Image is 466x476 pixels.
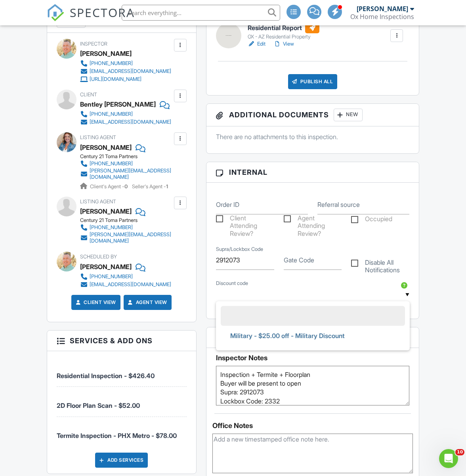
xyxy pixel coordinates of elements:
span: Termite Inspection - PHX Metro - $78.00 [57,432,177,440]
li: Service: Residential Inspection [57,357,187,387]
div: OX - AZ Residential Property [248,34,319,40]
div: Ox Home Inspections [350,13,414,21]
strong: 0 [124,184,128,189]
iframe: Intercom live chat [439,449,458,468]
label: Referral source [317,200,360,209]
li: Service: Termite Inspection - PHX Metro [57,417,187,446]
div: [URL][DOMAIN_NAME] [90,76,141,82]
li: Service: 2D Floor Plan Scan [57,387,187,417]
span: Military - $25.00 off - Military Discount [224,326,351,346]
input: Supra/Lockbox Code [216,250,274,270]
a: [PHONE_NUMBER] [80,110,171,118]
a: [PERSON_NAME] [80,205,132,217]
div: Publish All [288,74,338,89]
label: Occupied [351,215,392,225]
span: 10 [455,449,464,455]
div: [PERSON_NAME] [357,5,408,13]
div: [EMAIL_ADDRESS][DOMAIN_NAME] [90,281,171,288]
div: [PERSON_NAME][EMAIL_ADDRESS][DOMAIN_NAME] [90,168,172,180]
a: Agent View [126,298,167,306]
span: Listing Agent [80,134,116,140]
a: View [273,40,294,48]
input: Gate Code [284,250,342,270]
strong: 1 [166,184,168,189]
span: 2D Floor Plan Scan - $52.00 [57,401,140,409]
a: Edit [248,40,265,48]
a: [EMAIL_ADDRESS][DOMAIN_NAME] [80,67,171,75]
a: [EMAIL_ADDRESS][DOMAIN_NAME] [80,118,171,126]
div: [PERSON_NAME] [80,261,132,273]
label: Supra/Lockbox Code [216,246,263,253]
span: Seller's Agent - [132,184,168,189]
label: Order ID [216,200,239,209]
span: Residential Inspection - $426.40 [57,372,155,380]
div: [PHONE_NUMBER] [90,60,133,67]
p: There are no attachments to this inspection. [216,132,410,141]
div: Bentley [PERSON_NAME] [80,98,156,110]
h3: Notes [206,327,419,348]
label: Disable All Notifications [351,259,409,269]
a: SPECTORA [47,11,135,27]
div: [PERSON_NAME][EMAIL_ADDRESS][DOMAIN_NAME] [90,231,172,244]
label: Client Attending Review? [216,214,274,224]
span: Client's Agent - [90,184,129,189]
label: Gate Code [284,256,314,264]
div: [PHONE_NUMBER] [90,224,133,231]
label: Agent Attending Review? [284,214,342,224]
span: Client [80,92,97,97]
a: Client View [74,298,116,306]
a: [PHONE_NUMBER] [80,160,172,168]
span: Inspector [80,41,107,47]
h6: Residential Report [248,23,319,33]
h3: Internal [206,162,419,183]
input: Search everything... [122,5,280,21]
img: The Best Home Inspection Software - Spectora [47,4,64,21]
a: [EMAIL_ADDRESS][DOMAIN_NAME] [80,281,171,289]
div: [EMAIL_ADDRESS][DOMAIN_NAME] [90,119,171,125]
div: [PHONE_NUMBER] [90,161,133,167]
div: [PHONE_NUMBER] [90,111,133,117]
textarea: Inspection + Termite + Floorplan Buyer will be present to open Lockbox Code: 2332 Text Bentley 30... [216,366,410,405]
span: Scheduled By [80,254,117,260]
a: [PHONE_NUMBER] [80,59,171,67]
label: Discount code [216,280,248,287]
a: [PHONE_NUMBER] [80,224,172,231]
a: [PERSON_NAME][EMAIL_ADDRESS][DOMAIN_NAME] [80,231,172,244]
div: [PERSON_NAME] [80,48,132,59]
h5: Inspector Notes [216,354,410,362]
a: [PHONE_NUMBER] [80,273,171,281]
span: SPECTORA [70,4,135,21]
div: [EMAIL_ADDRESS][DOMAIN_NAME] [90,68,171,75]
div: Century 21 Toma Partners [80,217,178,224]
span: Listing Agent [80,199,116,205]
div: Century 21 Toma Partners [80,153,178,160]
h3: Services & Add ons [47,331,196,351]
div: Add Services [95,453,148,468]
div: Office Notes [212,422,413,430]
div: New [334,109,363,121]
a: Residential Report OX - AZ Residential Property [248,23,319,40]
div: [PHONE_NUMBER] [90,273,133,280]
a: [PERSON_NAME][EMAIL_ADDRESS][DOMAIN_NAME] [80,168,172,180]
a: [URL][DOMAIN_NAME] [80,75,171,83]
h3: Additional Documents [206,104,419,126]
a: [PERSON_NAME] [80,141,132,153]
